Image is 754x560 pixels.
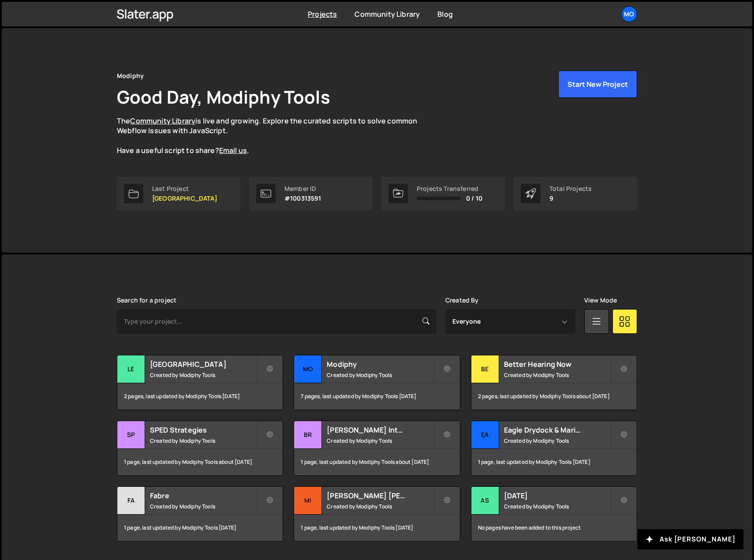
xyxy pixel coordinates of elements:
[117,355,145,383] div: Le
[152,195,217,202] p: [GEOGRAPHIC_DATA]
[504,503,610,510] small: Created by Modiphy Tools
[471,355,499,383] div: Be
[327,491,433,500] h2: [PERSON_NAME] [PERSON_NAME]
[504,359,610,369] h2: Better Hearing Now
[445,297,479,304] label: Created By
[117,449,283,475] div: 1 page, last updated by Modiphy Tools about [DATE]
[294,486,460,541] a: Mi [PERSON_NAME] [PERSON_NAME] Created by Modiphy Tools 1 page, last updated by Modiphy Tools [DATE]
[471,449,637,475] div: 1 page, last updated by Modiphy Tools [DATE]
[152,185,217,192] div: Last Project
[219,146,247,155] a: Email us
[308,9,337,19] a: Projects
[558,71,637,98] button: Start New Project
[117,421,283,476] a: SP SPED Strategies Created by Modiphy Tools 1 page, last updated by Modiphy Tools about [DATE]
[549,185,592,192] div: Total Projects
[150,491,256,500] h2: Fabre
[150,359,256,369] h2: [GEOGRAPHIC_DATA]
[504,425,610,435] h2: Eagle Drydock & Marine
[471,515,637,541] div: No pages have been added to this project
[117,297,176,304] label: Search for a project
[150,503,256,510] small: Created by Modiphy Tools
[294,515,459,541] div: 1 page, last updated by Modiphy Tools [DATE]
[471,421,499,449] div: Ea
[549,195,592,202] p: 9
[294,487,322,515] div: Mi
[327,371,433,379] small: Created by Modiphy Tools
[284,195,321,202] p: #100313591
[504,371,610,379] small: Created by Modiphy Tools
[117,71,144,81] div: Modiphy
[117,309,437,334] input: Type your project...
[294,421,322,449] div: Br
[638,529,743,549] button: Ask [PERSON_NAME]
[150,425,256,435] h2: SPED Strategies
[117,116,434,156] p: The is live and growing. Explore the curated scripts to solve common Webflow issues with JavaScri...
[117,85,330,109] h1: Good Day, Modiphy Tools
[117,383,283,410] div: 2 pages, last updated by Modiphy Tools [DATE]
[294,449,459,475] div: 1 page, last updated by Modiphy Tools about [DATE]
[355,9,420,19] a: Community Library
[294,355,322,383] div: Mo
[117,486,283,541] a: Fa Fabre Created by Modiphy Tools 1 page, last updated by Modiphy Tools [DATE]
[327,359,433,369] h2: Modiphy
[327,437,433,444] small: Created by Modiphy Tools
[117,355,283,410] a: Le [GEOGRAPHIC_DATA] Created by Modiphy Tools 2 pages, last updated by Modiphy Tools [DATE]
[117,421,145,449] div: SP
[117,487,145,515] div: Fa
[471,486,637,541] a: As [DATE] Created by Modiphy Tools No pages have been added to this project
[294,383,459,410] div: 7 pages, last updated by Modiphy Tools [DATE]
[417,185,482,192] div: Projects Transferred
[294,355,460,410] a: Mo Modiphy Created by Modiphy Tools 7 pages, last updated by Modiphy Tools [DATE]
[504,491,610,500] h2: [DATE]
[471,487,499,515] div: As
[117,515,283,541] div: 1 page, last updated by Modiphy Tools [DATE]
[294,421,460,476] a: Br [PERSON_NAME] Interiors Created by Modiphy Tools 1 page, last updated by Modiphy Tools about [...
[284,185,321,192] div: Member ID
[471,383,637,410] div: 2 pages, last updated by Modiphy Tools about [DATE]
[150,371,256,379] small: Created by Modiphy Tools
[150,437,256,444] small: Created by Modiphy Tools
[130,116,195,126] a: Community Library
[471,355,637,410] a: Be Better Hearing Now Created by Modiphy Tools 2 pages, last updated by Modiphy Tools about [DATE]
[327,503,433,510] small: Created by Modiphy Tools
[621,6,637,22] a: Mo
[117,177,240,210] a: Last Project [GEOGRAPHIC_DATA]
[466,195,482,202] span: 0 / 10
[437,9,453,19] a: Blog
[471,421,637,476] a: Ea Eagle Drydock & Marine Created by Modiphy Tools 1 page, last updated by Modiphy Tools [DATE]
[504,437,610,444] small: Created by Modiphy Tools
[327,425,433,435] h2: [PERSON_NAME] Interiors
[584,297,617,304] label: View Mode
